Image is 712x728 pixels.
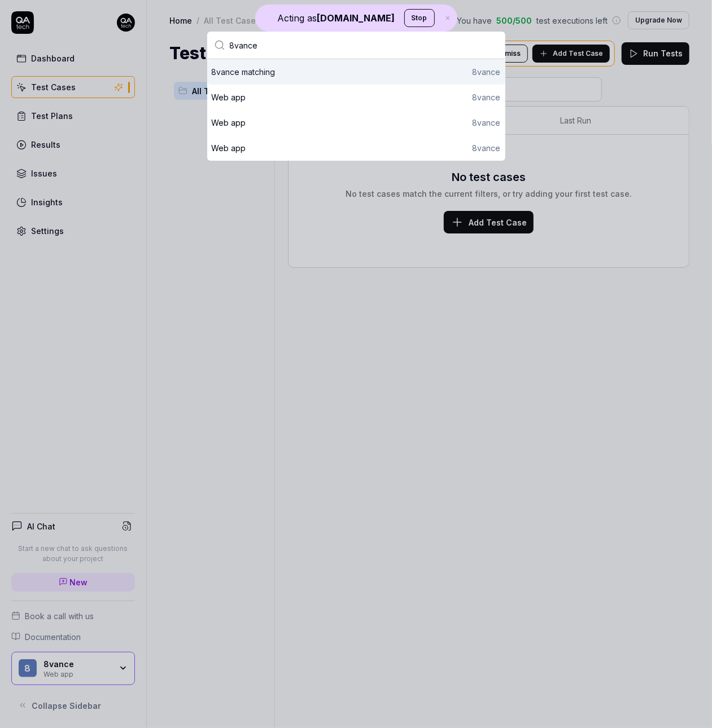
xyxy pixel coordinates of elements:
div: 8vance [473,66,501,78]
button: Stop [404,9,435,27]
div: Suggestions [207,59,505,161]
div: 8vance [473,117,501,129]
div: 8vance [473,142,501,154]
div: 8vance [473,91,501,103]
div: Web app [212,117,246,129]
div: 8vance matching [212,66,276,78]
input: Change project... [230,32,499,59]
div: Web app [212,91,246,103]
div: Web app [212,142,246,154]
